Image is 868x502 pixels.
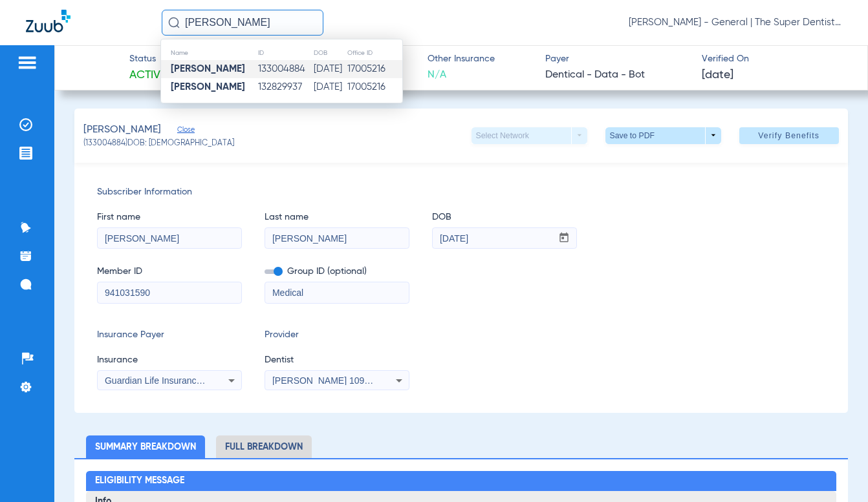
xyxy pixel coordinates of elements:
iframe: Chat Widget [803,440,868,502]
img: Zuub Logo [26,10,71,32]
li: Full Breakdown [216,435,312,458]
span: First name [97,211,242,224]
strong: [PERSON_NAME] [171,64,245,74]
span: Provider [265,328,409,342]
span: Verify Benefits [758,131,819,141]
span: Status [129,52,166,66]
td: 17005216 [347,78,402,96]
input: Search for patients [162,10,323,36]
td: 132829937 [257,78,313,96]
span: (133004884) DOB: [DEMOGRAPHIC_DATA] [83,138,234,150]
button: Verify Benefits [739,127,839,144]
span: [PERSON_NAME] - General | The Super Dentists [629,16,842,29]
span: Other Insurance [428,52,495,66]
h2: Eligibility Message [86,471,836,492]
span: Group ID (optional) [265,265,409,278]
button: Open calendar [552,228,577,249]
td: 133004884 [257,60,313,78]
span: [PERSON_NAME] 1093192254 [272,375,400,386]
span: Dentical - Data - Bot [545,67,691,83]
span: N/A [428,67,495,83]
td: [DATE] [313,60,347,78]
span: Member ID [97,265,242,278]
span: Verified On [702,52,847,66]
span: Insurance [97,353,242,367]
span: Subscriber Information [97,185,825,199]
span: DOB [432,211,577,224]
button: Save to PDF [605,127,721,144]
th: Name [161,46,257,60]
span: [PERSON_NAME] [83,122,161,138]
strong: [PERSON_NAME] [171,82,245,92]
span: Insurance Payer [97,328,242,342]
td: 17005216 [347,60,402,78]
span: Dentist [265,353,409,367]
span: Last name [265,211,409,224]
span: Active [129,67,166,83]
li: Summary Breakdown [86,435,205,458]
span: [DATE] [702,67,733,83]
img: hamburger-icon [17,55,38,70]
span: Close [177,125,189,138]
th: Office ID [347,46,402,60]
img: Search Icon [168,17,180,28]
span: Payer [545,52,691,66]
td: [DATE] [313,78,347,96]
th: ID [257,46,313,60]
th: DOB [313,46,347,60]
span: Guardian Life Insurance Co. Of America [105,375,265,386]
